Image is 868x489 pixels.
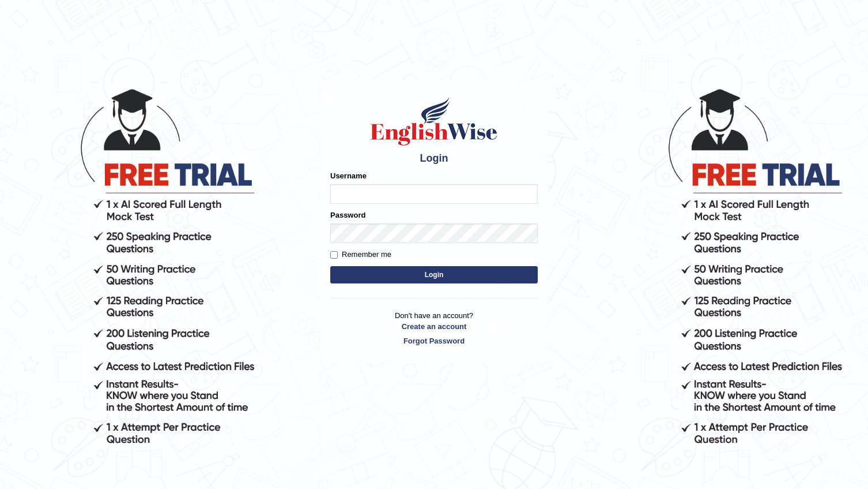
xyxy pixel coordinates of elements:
[330,335,538,346] a: Forgot Password
[330,249,391,260] label: Remember me
[330,210,365,221] label: Password
[330,251,338,259] input: Remember me
[330,170,367,181] label: Username
[330,310,538,346] p: Don't have an account?
[368,95,500,147] img: Logo of English Wise sign in for intelligent practice with AI
[330,153,538,165] h4: Login
[330,266,538,283] button: Login
[330,321,538,332] a: Create an account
